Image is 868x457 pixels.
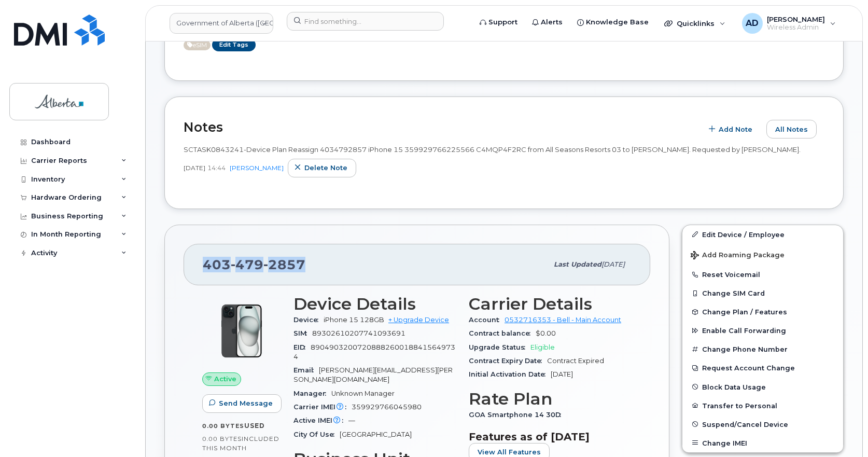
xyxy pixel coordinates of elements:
[682,415,843,434] button: Suspend/Cancel Device
[304,163,347,173] span: Delete note
[388,316,449,324] a: + Upgrade Device
[505,316,621,324] a: 0532716353 - Bell - Main Account
[469,329,536,337] span: Contract balance
[293,343,455,361] span: 89049032007208882600188415649734
[525,12,570,33] a: Alerts
[469,431,632,443] h3: Features as of [DATE]
[570,12,656,33] a: Knowledge Base
[541,17,563,27] span: Alerts
[184,145,801,154] span: SCTASK0843241-Device Plan Reassign 4034792857 iPhone 15 359929766225566 C4MQP4F2RC from All Seaso...
[211,300,273,362] img: iPhone_15_Black.png
[293,316,324,324] span: Device
[230,164,284,172] a: [PERSON_NAME]
[601,260,625,268] span: [DATE]
[293,431,340,438] span: City Of Use
[263,257,305,272] span: 2857
[691,251,785,261] span: Add Roaming Package
[293,417,348,424] span: Active IMEI
[554,260,601,268] span: Last updated
[293,329,312,337] span: SIM
[551,370,573,378] span: [DATE]
[293,366,453,383] span: [PERSON_NAME][EMAIL_ADDRESS][PERSON_NAME][DOMAIN_NAME]
[702,420,788,428] span: Suspend/Cancel Device
[293,403,352,411] span: Carrier IMEI
[469,370,551,378] span: Initial Activation Date
[469,357,547,365] span: Contract Expiry Date
[682,225,843,244] a: Edit Device / Employee
[488,17,517,27] span: Support
[682,340,843,358] button: Change Phone Number
[682,265,843,284] button: Reset Voicemail
[469,316,505,324] span: Account
[312,329,405,337] span: 89302610207741093691
[472,12,525,33] a: Support
[767,23,825,32] span: Wireless Admin
[352,403,422,411] span: 359929766045980
[348,417,355,424] span: —
[775,124,808,134] span: All Notes
[536,329,556,337] span: $0.00
[469,390,632,408] h3: Rate Plan
[293,390,331,397] span: Manager
[293,343,311,351] span: EID
[530,343,555,351] span: Eligible
[203,257,305,272] span: 403
[170,13,273,34] a: Government of Alberta (GOA)
[469,411,566,419] span: GOA Smartphone 14 30D
[202,422,244,430] span: 0.00 Bytes
[288,159,356,177] button: Delete note
[184,163,205,172] span: [DATE]
[324,316,384,324] span: iPhone 15 128GB
[478,447,541,457] span: View All Features
[184,119,697,135] h2: Notes
[735,13,843,34] div: Arunajith Daylath
[746,17,759,30] span: AD
[287,12,444,31] input: Find something...
[682,321,843,340] button: Enable Call Forwarding
[682,284,843,302] button: Change SIM Card
[702,308,787,316] span: Change Plan / Features
[202,394,282,413] button: Send Message
[207,163,226,172] span: 14:44
[469,343,530,351] span: Upgrade Status
[340,431,412,438] span: [GEOGRAPHIC_DATA]
[682,396,843,415] button: Transfer to Personal
[469,295,632,313] h3: Carrier Details
[202,435,242,442] span: 0.00 Bytes
[657,13,733,34] div: Quicklinks
[244,422,265,430] span: used
[702,327,786,335] span: Enable Call Forwarding
[219,398,273,408] span: Send Message
[682,434,843,452] button: Change IMEI
[766,120,817,139] button: All Notes
[682,358,843,377] button: Request Account Change
[184,40,211,50] span: Active
[682,302,843,321] button: Change Plan / Features
[586,17,649,27] span: Knowledge Base
[767,15,825,23] span: [PERSON_NAME]
[682,244,843,265] button: Add Roaming Package
[547,357,604,365] span: Contract Expired
[293,366,319,374] span: Email
[682,378,843,396] button: Block Data Usage
[214,374,236,384] span: Active
[719,124,752,134] span: Add Note
[293,295,456,313] h3: Device Details
[702,120,761,139] button: Add Note
[331,390,395,397] span: Unknown Manager
[677,19,715,27] span: Quicklinks
[212,38,256,51] a: Edit Tags
[231,257,263,272] span: 479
